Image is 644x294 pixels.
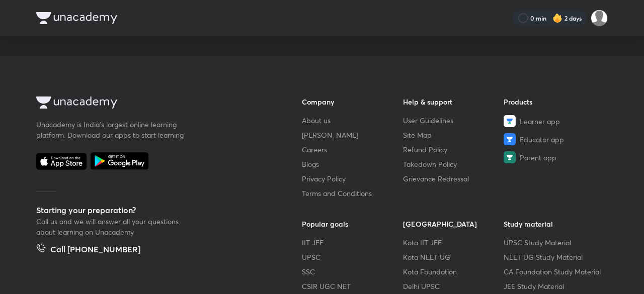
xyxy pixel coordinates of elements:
img: Parent app [504,151,516,163]
h6: Help & support [403,96,504,107]
a: SSC [302,266,403,277]
a: JEE Study Material [504,281,605,291]
a: Company Logo [36,96,270,111]
img: streak [552,13,562,23]
img: Learner app [504,115,516,127]
span: Educator app [520,134,564,145]
a: Delhi UPSC [403,281,504,291]
span: Learner app [520,116,560,127]
a: [PERSON_NAME] [302,130,403,140]
a: UPSC Study Material [504,237,605,248]
a: UPSC [302,252,403,262]
a: Site Map [403,130,504,140]
a: Terms and Conditions [302,188,403,199]
a: Educator app [504,133,605,145]
a: Refund Policy [403,144,504,155]
p: Call us and we will answer all your questions about learning on Unacademy [36,216,187,237]
a: Careers [302,144,403,155]
a: Privacy Policy [302,173,403,184]
h6: Company [302,96,403,107]
a: Blogs [302,159,403,169]
a: Parent app [504,151,605,163]
p: Unacademy is India’s largest online learning platform. Download our apps to start learning [36,119,187,140]
img: ADITYA [591,10,608,27]
a: Call [PHONE_NUMBER] [36,243,140,257]
a: NEET UG Study Material [504,252,605,262]
h5: Call [PHONE_NUMBER] [50,243,140,257]
a: CSIR UGC NET [302,281,403,291]
a: Kota NEET UG [403,252,504,262]
a: Grievance Redressal [403,173,504,184]
img: Educator app [504,133,516,145]
a: IIT JEE [302,237,403,248]
a: Learner app [504,115,605,127]
h6: Products [504,96,605,107]
span: Parent app [520,152,556,163]
a: Kota IIT JEE [403,237,504,248]
img: Company Logo [36,96,117,109]
h6: Study material [504,219,605,229]
a: Takedown Policy [403,159,504,169]
span: Careers [302,144,327,155]
a: CA Foundation Study Material [504,266,605,277]
h6: Popular goals [302,219,403,229]
h5: Starting your preparation? [36,204,270,216]
h6: [GEOGRAPHIC_DATA] [403,219,504,229]
img: Company Logo [36,12,117,24]
a: User Guidelines [403,115,504,126]
a: Kota Foundation [403,266,504,277]
a: About us [302,115,403,126]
